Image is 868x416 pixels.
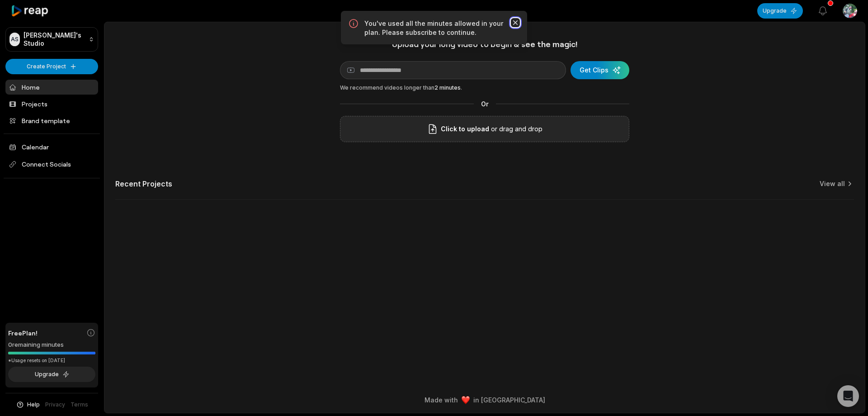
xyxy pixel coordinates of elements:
[27,401,40,409] span: Help
[8,367,95,382] button: Upgrade
[113,395,857,405] div: Made with in [GEOGRAPHIC_DATA]
[8,340,95,349] div: 0 remaining minutes
[5,59,98,74] button: Create Project
[571,61,629,79] button: Get Clips
[434,84,461,91] span: 2 minutes
[837,385,859,407] div: Open Intercom Messenger
[8,357,95,364] div: *Usage resets on [DATE]
[24,31,85,48] p: [PERSON_NAME]'s Studio
[757,3,803,19] button: Upgrade
[364,19,504,37] p: You've used all the minutes allowed in your plan. Please subscribe to continue.
[5,80,98,95] a: Home
[820,179,845,188] a: View all
[9,33,20,46] div: AS
[489,124,542,134] p: or drag and drop
[5,96,98,111] a: Projects
[462,396,470,404] img: heart emoji
[5,156,98,172] span: Connect Socials
[16,401,40,409] button: Help
[115,179,172,188] h2: Recent Projects
[45,401,65,409] a: Privacy
[5,113,98,128] a: Brand template
[340,84,629,92] div: We recommend videos longer than .
[5,139,98,154] a: Calendar
[474,99,496,109] span: Or
[8,328,38,338] span: Free Plan!
[71,401,88,409] a: Terms
[441,124,489,134] span: Click to upload
[340,39,629,49] h1: Upload your long video to begin & see the magic!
